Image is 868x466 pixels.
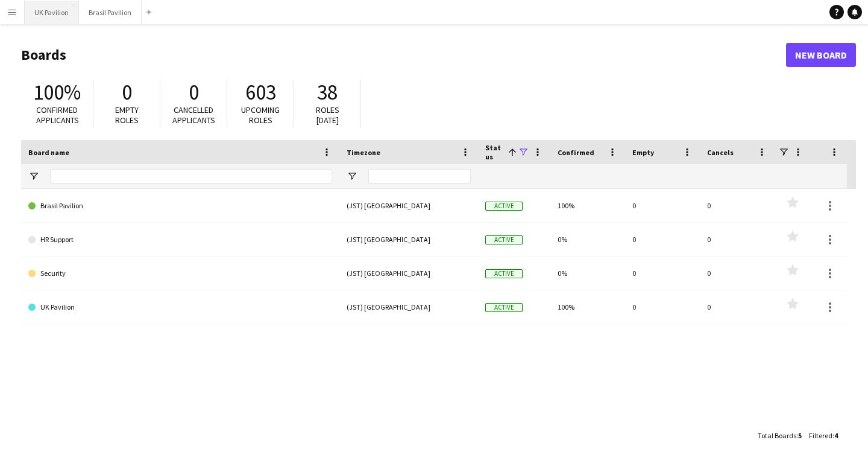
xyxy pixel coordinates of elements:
div: 0 [625,189,700,222]
span: 0 [122,79,132,106]
input: Board name Filter Input [50,169,332,184]
div: (JST) [GEOGRAPHIC_DATA] [339,223,478,256]
span: Timezone [347,148,380,157]
h1: Boards [21,46,786,64]
span: Confirmed [558,148,594,157]
span: 0 [189,79,199,106]
span: Empty [632,148,654,157]
span: 100% [33,79,81,106]
a: UK Pavilion [28,290,332,324]
span: Cancels [707,148,734,157]
button: UK Pavilion [25,1,79,24]
div: 0% [550,223,625,256]
div: (JST) [GEOGRAPHIC_DATA] [339,290,478,324]
span: Upcoming roles [241,104,280,126]
span: 5 [798,431,802,440]
a: Brasil Pavilion [28,189,332,223]
div: : [809,424,838,447]
button: Open Filter Menu [347,171,357,182]
div: (JST) [GEOGRAPHIC_DATA] [339,257,478,290]
input: Timezone Filter Input [368,169,471,184]
button: Open Filter Menu [28,171,39,182]
span: Active [485,235,523,244]
div: 0% [550,257,625,290]
span: Board name [28,148,69,157]
div: 0 [700,257,775,290]
span: 603 [245,79,276,106]
a: HR Support [28,223,332,257]
div: 0 [700,189,775,222]
span: 38 [317,79,338,106]
span: Total Boards [758,431,796,440]
span: 4 [834,431,838,440]
span: Roles [DATE] [316,104,339,126]
a: Security [28,257,332,290]
div: : [758,424,802,447]
div: (JST) [GEOGRAPHIC_DATA] [339,189,478,222]
div: 0 [700,290,775,324]
div: 0 [625,223,700,256]
span: Cancelled applicants [172,104,215,126]
div: 0 [625,257,700,290]
div: 0 [700,223,775,256]
span: Active [485,303,523,312]
span: Filtered [809,431,832,440]
span: Status [485,143,503,161]
div: 100% [550,290,625,324]
span: Empty roles [115,104,139,126]
span: Confirmed applicants [36,104,79,126]
div: 100% [550,189,625,222]
div: 0 [625,290,700,324]
span: Active [485,269,523,278]
button: Brasil Pavilion [79,1,142,24]
a: New Board [786,43,856,67]
span: Active [485,202,523,211]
